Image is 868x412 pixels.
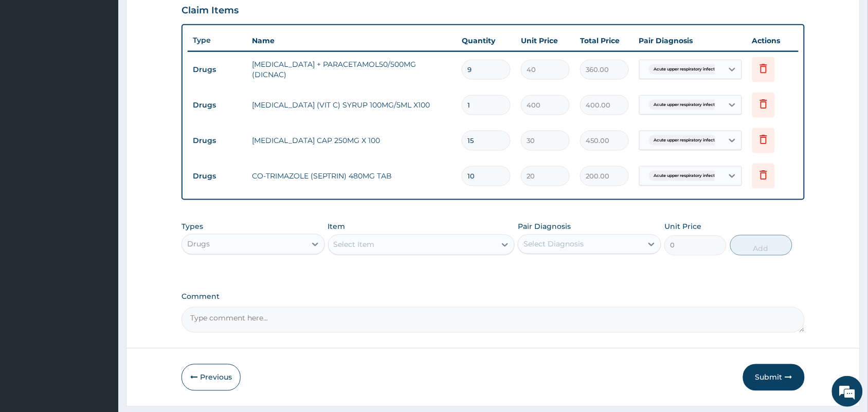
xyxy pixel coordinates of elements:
label: Unit Price [664,222,701,232]
td: CO-TRIMAZOLE (SEPTRIN) 480MG TAB [247,166,457,186]
td: Drugs [188,60,247,79]
th: Actions [747,30,799,51]
button: Add [730,235,792,256]
th: Pair Diagnosis [634,30,747,51]
div: Select Diagnosis [523,239,584,249]
h3: Claim Items [182,5,239,16]
th: Unit Price [516,30,575,51]
td: Drugs [188,131,247,150]
button: Submit [743,364,805,391]
label: Comment [182,293,805,301]
button: Previous [182,364,241,391]
th: Quantity [457,30,516,51]
label: Item [328,222,346,232]
td: [MEDICAL_DATA] + PARACETAMOL50/500MG (DICNAC) [247,54,457,85]
textarea: Type your message and hit 'Enter' [5,281,196,317]
div: Select Item [334,240,375,250]
span: Acute upper respiratory infect... [649,100,724,110]
th: Type [188,31,247,50]
label: Types [182,223,203,231]
label: Pair Diagnosis [518,222,571,232]
span: Acute upper respiratory infect... [649,135,724,146]
td: Drugs [188,167,247,186]
div: Chat with us now [53,58,173,71]
td: [MEDICAL_DATA] CAP 250MG X 100 [247,130,457,151]
span: We're online! [60,130,142,234]
span: Acute upper respiratory infect... [649,64,724,75]
span: Acute upper respiratory infect... [649,171,724,181]
div: Drugs [187,239,210,249]
img: d_794563401_company_1708531726252_794563401 [19,51,42,77]
div: Minimize live chat window [169,5,193,30]
td: [MEDICAL_DATA] (VIT C) SYRUP 100MG/5ML X100 [247,95,457,115]
th: Total Price [575,30,634,51]
th: Name [247,30,457,51]
td: Drugs [188,96,247,115]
